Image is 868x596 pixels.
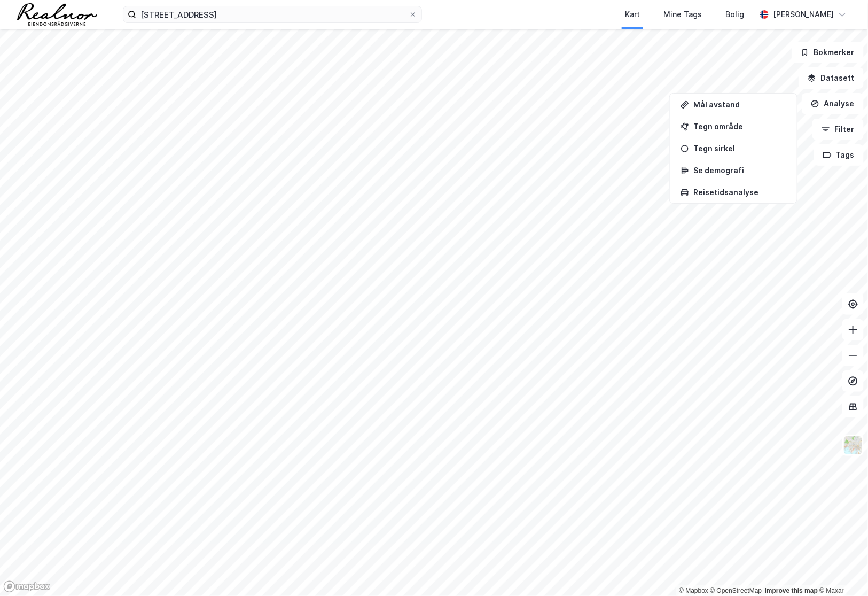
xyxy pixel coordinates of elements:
a: OpenStreetMap [710,587,762,594]
div: Se demografi [693,166,786,175]
div: Kontrollprogram for chat [815,545,868,596]
img: realnor-logo.934646d98de889bb5806.png [17,3,97,26]
button: Bokmerker [792,42,864,63]
iframe: Chat Widget [815,545,868,596]
button: Filter [812,119,864,140]
a: Mapbox homepage [3,580,50,593]
img: Z [843,435,863,455]
input: Søk på adresse, matrikkel, gårdeiere, leietakere eller personer [136,6,409,22]
div: Tegn område [693,122,786,131]
div: [PERSON_NAME] [773,8,834,21]
div: Mine Tags [663,8,702,21]
div: Bolig [725,8,744,21]
button: Analyse [802,93,864,114]
div: Tegn sirkel [693,144,786,153]
div: Mål avstand [693,100,786,109]
a: Mapbox [679,587,708,594]
button: Datasett [799,67,864,89]
a: Improve this map [765,587,818,594]
div: Kart [625,8,640,21]
button: Tags [814,144,864,166]
div: Reisetidsanalyse [693,188,786,197]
